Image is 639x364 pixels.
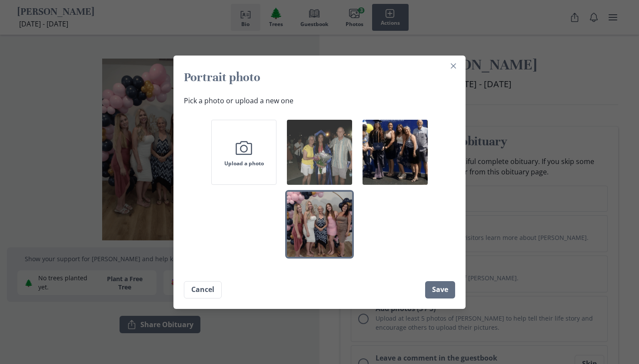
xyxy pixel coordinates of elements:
[425,281,455,298] button: Save
[224,161,264,167] span: Upload a photo
[363,120,428,185] img: Zoe's graduation
[446,59,460,73] button: Close
[287,192,352,257] img: Leeah's baby shower
[287,120,352,185] img: Hannah's Graduation
[184,281,222,298] button: Cancel
[184,95,455,106] p: Pick a photo or upload a new one
[184,69,455,85] h2: Portrait photo
[211,120,276,185] button: Upload a photo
